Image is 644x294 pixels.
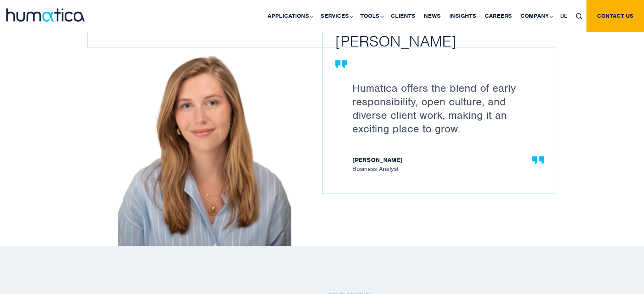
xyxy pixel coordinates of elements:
[352,81,536,135] p: Humatica offers the blend of early responsibility, open culture, and diverse client work, making ...
[352,157,536,165] strong: [PERSON_NAME]
[335,31,569,51] h2: [PERSON_NAME]
[6,8,85,22] img: logo
[352,157,536,172] span: Business Analyst
[560,12,567,19] span: DE
[118,47,291,246] img: Careers
[576,13,582,19] img: search_icon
